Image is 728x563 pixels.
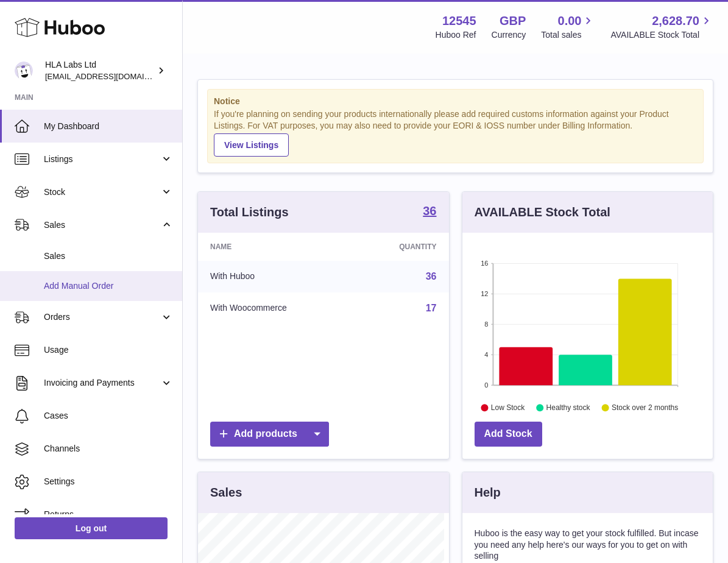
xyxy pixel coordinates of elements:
span: Listings [44,154,160,165]
strong: GBP [500,13,526,29]
a: 36 [423,205,436,219]
span: Settings [44,476,173,487]
text: 16 [481,260,488,267]
div: Huboo Ref [436,29,476,41]
a: 17 [426,303,437,313]
h3: AVAILABLE Stock Total [475,204,610,221]
a: 36 [426,271,437,281]
div: HLA Labs Ltd [45,59,155,82]
img: clinton@newgendirect.com [15,62,33,80]
text: 0 [484,381,488,389]
span: Cases [44,410,173,422]
strong: 36 [423,205,436,217]
span: Stock [44,186,160,198]
a: View Listings [214,133,289,157]
span: Sales [44,250,173,262]
th: Name [198,233,353,261]
span: 0.00 [558,13,582,29]
span: Usage [44,344,173,356]
span: [EMAIL_ADDRESS][DOMAIN_NAME] [45,71,179,81]
span: AVAILABLE Stock Total [610,29,713,41]
th: Quantity [353,233,448,261]
span: Sales [44,219,160,231]
h3: Total Listings [210,204,289,221]
span: Orders [44,311,160,323]
span: Channels [44,443,173,455]
h3: Sales [210,484,242,501]
a: 2,628.70 AVAILABLE Stock Total [610,13,713,41]
a: Log out [15,517,168,539]
td: With Huboo [198,261,353,292]
strong: Notice [214,96,697,107]
text: Healthy stock [546,403,590,412]
div: Currency [492,29,526,41]
span: Returns [44,509,173,520]
text: 4 [484,351,488,358]
text: 12 [481,290,488,297]
a: 0.00 Total sales [541,13,595,41]
text: 8 [484,320,488,328]
span: Invoicing and Payments [44,377,160,389]
span: 2,628.70 [652,13,699,29]
h3: Help [475,484,501,501]
span: Add Manual Order [44,280,173,292]
span: Total sales [541,29,595,41]
text: Low Stock [490,403,525,412]
a: Add products [210,422,329,447]
span: My Dashboard [44,121,173,132]
p: Huboo is the easy way to get your stock fulfilled. But incase you need any help here's our ways f... [475,528,701,562]
strong: 12545 [442,13,476,29]
div: If you're planning on sending your products internationally please add required customs informati... [214,108,697,156]
a: Add Stock [475,422,542,447]
text: Stock over 2 months [612,403,678,412]
td: With Woocommerce [198,292,353,324]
